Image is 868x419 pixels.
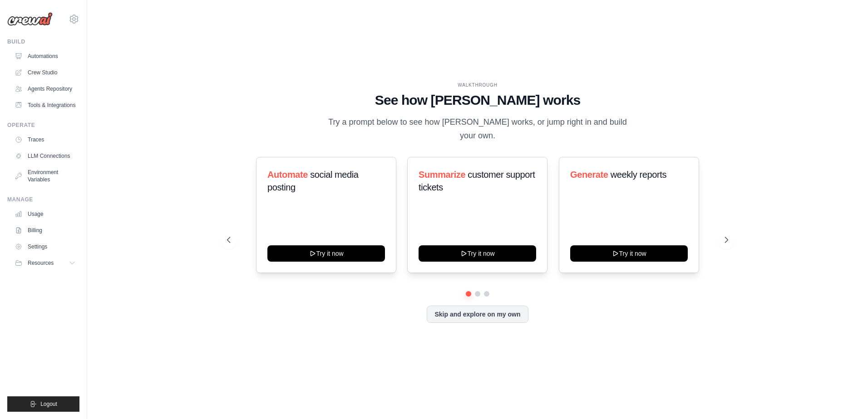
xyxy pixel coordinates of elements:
span: Resources [28,259,54,267]
button: Try it now [419,245,536,262]
button: Try it now [570,245,688,262]
span: Summarize [419,170,465,180]
span: weekly reports [610,170,666,180]
img: Logo [7,12,53,26]
span: customer support tickets [419,170,535,192]
h1: See how [PERSON_NAME] works [227,92,728,108]
button: Try it now [267,245,385,262]
span: social media posting [267,170,359,192]
p: Try a prompt below to see how [PERSON_NAME] works, or jump right in and build your own. [325,116,630,142]
div: Operate [7,122,79,129]
div: Manage [7,196,79,203]
span: Automate [267,170,308,180]
a: Automations [11,49,79,63]
button: Resources [11,256,79,270]
a: Traces [11,132,79,147]
div: Build [7,38,79,45]
a: Usage [11,207,79,221]
a: Settings [11,239,79,254]
a: Billing [11,223,79,238]
span: Logout [40,400,57,408]
button: Logout [7,396,79,412]
a: Agents Repository [11,82,79,96]
a: Tools & Integrations [11,98,79,112]
div: WALKTHROUGH [227,82,728,88]
button: Skip and explore on my own [427,306,528,323]
a: Crew Studio [11,65,79,80]
span: Generate [570,170,608,180]
a: LLM Connections [11,149,79,163]
a: Environment Variables [11,165,79,187]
